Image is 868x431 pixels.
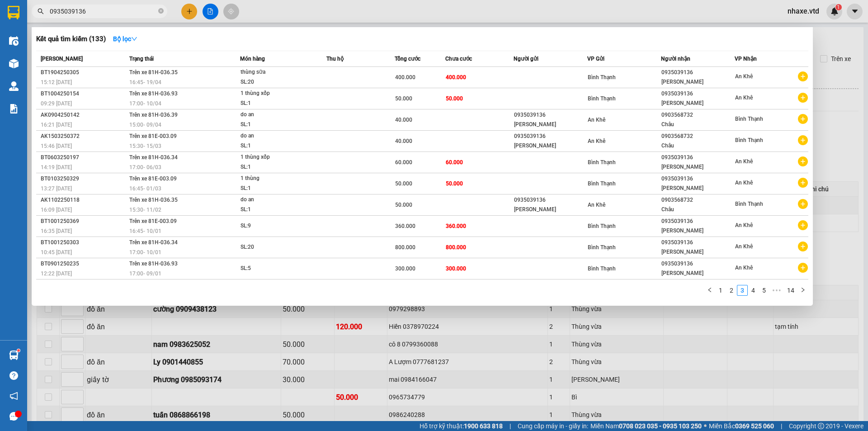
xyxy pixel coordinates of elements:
[588,74,616,81] span: Bình Thạnh
[748,285,758,295] a: 4
[241,131,308,141] div: do an
[784,285,797,295] a: 14
[726,285,737,296] li: 2
[41,122,72,128] span: 16:21 [DATE]
[9,36,19,46] img: warehouse-icon
[661,247,734,257] div: [PERSON_NAME]
[798,178,808,188] span: plus-circle
[514,132,587,141] div: 0935039136
[129,228,161,234] span: 16:45 - 10/01
[129,239,178,246] span: Trên xe 81H-036.34
[707,287,712,293] span: left
[784,285,797,296] li: 14
[241,110,308,120] div: do an
[587,56,604,62] span: VP Gửi
[41,217,127,226] div: BT1001250369
[326,56,344,62] span: Thu hộ
[9,104,19,114] img: solution-icon
[446,95,463,102] span: 50.000
[129,185,161,192] span: 16:45 - 01/03
[129,90,178,97] span: Trên xe 81H-036.93
[241,89,308,99] div: 1 thùng xốp
[8,8,80,19] div: An Khê
[715,285,726,296] li: 1
[737,285,747,295] a: 3
[129,154,178,161] span: Trên xe 81H-036.34
[588,180,616,187] span: Bình Thạnh
[41,270,72,277] span: 12:22 [DATE]
[395,265,415,272] span: 300.000
[769,285,784,296] li: Next 5 Pages
[395,138,412,144] span: 40.000
[41,185,72,192] span: 13:27 [DATE]
[8,9,22,18] span: Gửi:
[735,95,753,101] span: An Khê
[769,285,784,296] span: •••
[241,77,308,87] div: SL: 20
[735,116,763,122] span: Bình Thạnh
[716,285,726,295] a: 1
[129,197,178,203] span: Trên xe 81H-036.35
[514,110,587,120] div: 0935039136
[798,71,808,81] span: plus-circle
[241,205,308,215] div: SL: 1
[41,79,72,85] span: 15:12 [DATE]
[41,143,72,149] span: 15:46 [DATE]
[129,218,177,224] span: Trên xe 81E-003.09
[759,285,769,295] a: 5
[41,238,127,247] div: BT1001250303
[704,285,715,296] li: Previous Page
[446,223,466,229] span: 360.000
[588,117,605,123] span: An Khê
[129,69,178,76] span: Trên xe 81H-036.35
[36,34,106,44] h3: Kết quả tìm kiếm ( 133 )
[514,195,587,205] div: 0935039136
[41,195,127,205] div: AK1102250118
[661,68,734,77] div: 0935039136
[129,79,161,85] span: 16:45 - 19/04
[241,67,308,77] div: thùng sữa
[129,143,161,149] span: 15:30 - 15/03
[395,117,412,123] span: 40.000
[241,184,308,194] div: SL: 1
[735,243,753,250] span: An Khê
[735,222,753,228] span: An Khê
[798,220,808,230] span: plus-circle
[131,36,137,42] span: down
[41,207,72,213] span: 16:09 [DATE]
[395,56,420,62] span: Tổng cước
[240,56,265,62] span: Món hàng
[661,120,734,129] div: Châu
[113,35,137,43] strong: Bộ lọc
[798,93,808,103] span: plus-circle
[41,56,83,62] span: [PERSON_NAME]
[446,74,466,81] span: 400.000
[41,132,127,141] div: AK1503250372
[395,95,412,102] span: 50.000
[446,180,463,187] span: 50.000
[129,260,178,267] span: Trên xe 81H-036.93
[735,201,763,207] span: Bình Thạnh
[661,217,734,226] div: 0935039136
[798,135,808,145] span: plus-circle
[797,285,808,296] li: Next Page
[446,265,466,272] span: 300.000
[798,199,808,209] span: plus-circle
[798,156,808,166] span: plus-circle
[661,89,734,99] div: 0935039136
[41,153,127,162] div: BT0603250197
[8,19,80,31] div: 0962033478
[59,65,71,77] span: SL
[735,56,757,62] span: VP Nhận
[704,285,715,296] button: left
[395,223,415,229] span: 360.000
[129,122,161,128] span: 15:00 - 09/04
[9,350,19,360] img: warehouse-icon
[41,68,127,77] div: BT1904250305
[129,56,154,62] span: Trạng thái
[759,285,769,296] li: 5
[241,195,308,205] div: do an
[661,205,734,214] div: Châu
[86,9,108,18] span: Nhận:
[446,159,463,166] span: 60.000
